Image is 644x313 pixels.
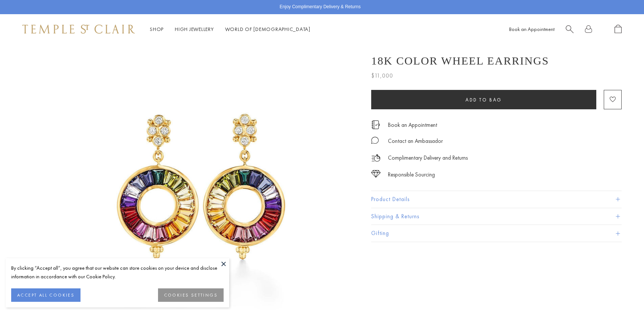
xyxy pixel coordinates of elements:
[465,97,502,103] span: Add to bag
[615,25,622,34] a: Open Shopping Bag
[371,90,596,109] button: Add to bag
[371,137,379,144] img: MessageIcon-01_2.svg
[371,225,622,242] button: Gifting
[388,121,437,129] a: Book an Appointment
[371,153,381,163] img: icon_delivery.svg
[22,25,135,34] img: Temple St. Clair
[158,288,224,302] button: COOKIES SETTINGS
[566,25,574,34] a: Search
[371,208,622,225] button: Shipping & Returns
[371,191,622,208] button: Product Details
[509,26,555,32] a: Book an Appointment
[371,71,393,81] span: $11,000
[371,120,380,129] img: icon_appointment.svg
[388,170,435,179] div: Responsible Sourcing
[388,153,468,163] p: Complimentary Delivery and Returns
[280,3,360,11] p: Enjoy Complimentary Delivery & Returns
[371,54,549,67] h1: 18K Color Wheel Earrings
[11,264,224,281] div: By clicking “Accept all”, you agree that our website can store cookies on your device and disclos...
[371,170,381,178] img: icon_sourcing.svg
[388,137,443,146] div: Contact an Ambassador
[150,25,310,34] nav: Main navigation
[225,26,310,32] a: World of [DEMOGRAPHIC_DATA]World of [DEMOGRAPHIC_DATA]
[11,288,80,302] button: ACCEPT ALL COOKIES
[175,26,214,32] a: High JewelleryHigh Jewellery
[150,26,164,32] a: ShopShop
